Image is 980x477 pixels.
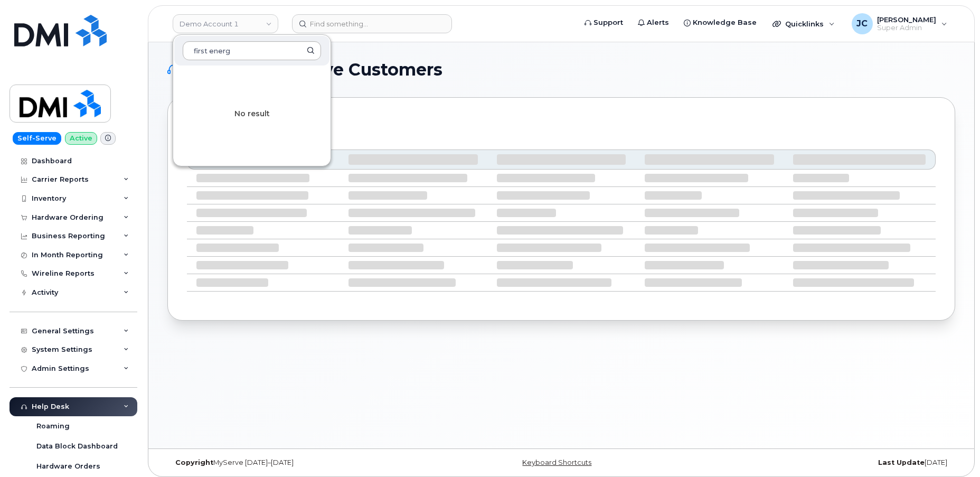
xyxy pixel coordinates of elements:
div: [DATE] [693,459,955,467]
div: No result [173,67,331,162]
div: MyServe [DATE]–[DATE] [167,459,430,467]
a: Keyboard Shortcuts [522,459,591,466]
strong: Copyright [175,459,213,466]
input: Search [183,41,321,60]
strong: Last Update [878,459,925,466]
